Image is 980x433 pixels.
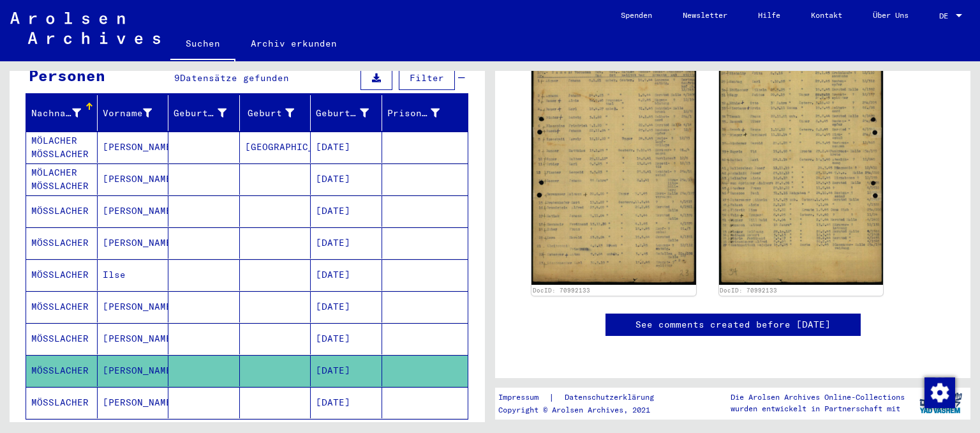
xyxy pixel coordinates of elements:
span: DE [939,11,953,20]
mat-cell: [PERSON_NAME] [98,323,169,354]
mat-cell: [DATE] [311,227,382,259]
a: Impressum [498,391,549,404]
mat-header-cell: Geburt‏ [240,95,311,131]
mat-header-cell: Geburtsname [168,95,240,131]
img: 001.jpg [531,21,696,285]
mat-cell: MÖSSLACHER [26,387,98,418]
mat-cell: [DATE] [311,132,382,163]
a: See comments created before [DATE] [635,318,831,331]
a: Archiv erkunden [235,28,352,59]
mat-cell: MÖLACHER MÖSSLACHER [26,132,98,163]
img: 002.jpg [719,21,884,285]
mat-cell: [DATE] [311,259,382,291]
a: DocID: 70992133 [720,287,777,294]
mat-cell: [PERSON_NAME] [98,355,169,386]
mat-cell: [DATE] [311,163,382,195]
mat-cell: [PERSON_NAME] [98,163,169,195]
div: Nachname [31,103,97,123]
p: Die Arolsen Archives Online-Collections [731,391,905,403]
mat-header-cell: Vorname [98,95,169,131]
mat-cell: [PERSON_NAME] [98,387,169,418]
mat-header-cell: Prisoner # [382,95,468,131]
div: Personen [29,64,105,87]
div: Vorname [103,103,168,123]
div: Geburt‏ [245,107,295,120]
mat-header-cell: Nachname [26,95,98,131]
div: Prisoner # [387,107,440,120]
mat-cell: MÖSSLACHER [26,355,98,386]
a: Suchen [170,28,235,61]
button: Filter [399,66,455,90]
mat-cell: [GEOGRAPHIC_DATA]/[GEOGRAPHIC_DATA] [240,132,311,163]
span: 9 [174,72,180,84]
div: Geburtsdatum [316,107,369,120]
span: Filter [410,72,444,84]
mat-cell: MÖSSLACHER [26,323,98,354]
mat-cell: MÖSSLACHER [26,227,98,259]
div: Geburtsdatum [316,103,385,123]
div: | [498,391,669,404]
p: Copyright © Arolsen Archives, 2021 [498,404,669,416]
img: Arolsen_neg.svg [10,12,160,44]
mat-cell: [DATE] [311,387,382,418]
div: Nachname [31,107,81,120]
mat-cell: [PERSON_NAME] [98,291,169,323]
div: Geburt‏ [245,103,311,123]
a: Datenschutzerklärung [554,391,669,404]
mat-cell: [DATE] [311,355,382,386]
mat-cell: [PERSON_NAME] [98,195,169,227]
a: DocID: 70992133 [533,287,590,294]
div: Prisoner # [387,103,456,123]
mat-cell: [DATE] [311,291,382,323]
div: Geburtsname [174,107,226,120]
mat-cell: MÖSSLACHER [26,291,98,323]
img: Zustimmung ändern [924,377,955,408]
mat-cell: Ilse [98,259,169,291]
mat-cell: [DATE] [311,323,382,354]
div: Vorname [103,107,152,120]
mat-cell: MÖSSLACHER [26,259,98,291]
img: yv_logo.png [917,387,965,419]
mat-cell: [PERSON_NAME] [98,227,169,259]
mat-cell: [PERSON_NAME] [98,132,169,163]
span: Datensätze gefunden [180,72,289,84]
div: Geburtsname [174,103,242,123]
mat-cell: MÖSSLACHER [26,195,98,227]
p: wurden entwickelt in Partnerschaft mit [731,403,905,414]
mat-header-cell: Geburtsdatum [311,95,382,131]
mat-cell: [DATE] [311,195,382,227]
mat-cell: MÖLACHER MÖSSLACHER [26,163,98,195]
